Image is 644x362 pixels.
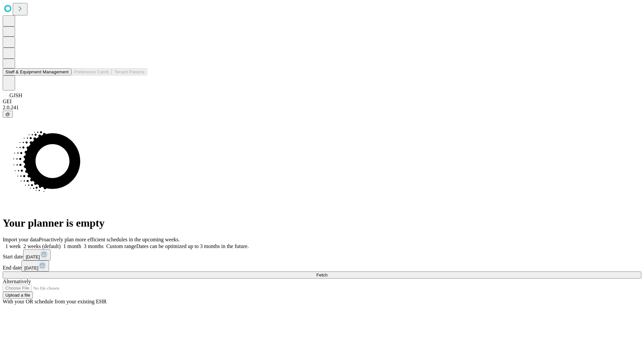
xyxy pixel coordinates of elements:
button: Fetch [3,271,641,279]
span: [DATE] [26,254,40,259]
div: End date [3,260,641,271]
button: Preference Cards [71,68,112,75]
button: Staff & Equipment Management [3,68,71,75]
span: 2 weeks (default) [23,243,61,249]
button: [DATE] [21,260,49,271]
span: 1 month [63,243,81,249]
span: Custom range [106,243,136,249]
h1: Your planner is empty [3,217,641,229]
div: 2.0.241 [3,105,641,111]
button: Upload a file [3,292,33,299]
button: Tenant Params [112,68,147,75]
span: Proactively plan more efficient schedules in the upcoming weeks. [39,237,180,242]
span: 1 week [5,243,21,249]
span: With your OR schedule from your existing EHR [3,299,107,304]
span: @ [5,112,10,117]
div: GEI [3,99,641,105]
span: Fetch [316,273,327,278]
span: 3 months [84,243,104,249]
button: [DATE] [23,249,51,260]
div: Start date [3,249,641,260]
span: [DATE] [24,265,38,270]
span: Dates can be optimized up to 3 months in the future. [136,243,249,249]
span: Import your data [3,237,39,242]
span: Alternatively [3,279,31,284]
span: GJSH [9,93,22,98]
button: @ [3,111,13,118]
